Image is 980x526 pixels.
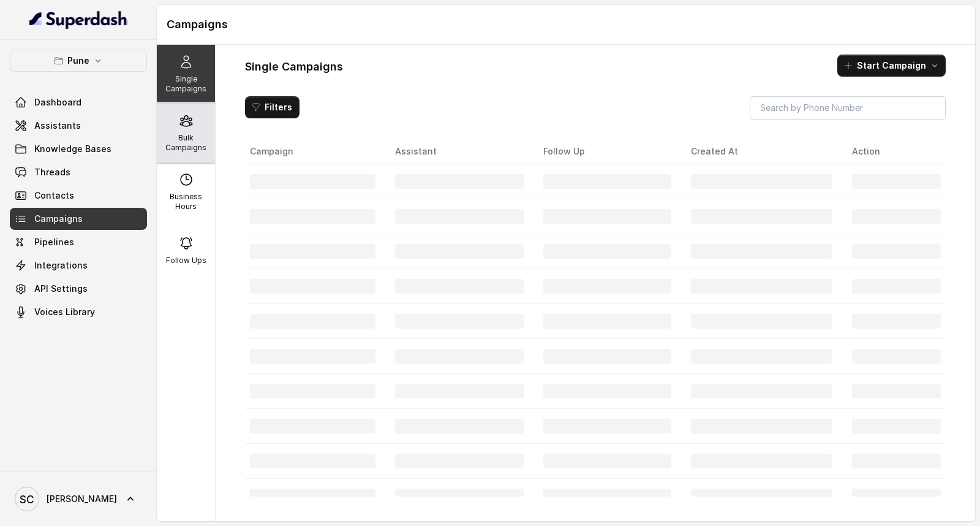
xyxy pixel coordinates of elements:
text: SC [20,493,34,506]
button: Start Campaign [837,55,946,77]
span: Threads [34,166,70,178]
a: Dashboard [10,91,147,113]
p: Bulk Campaigns [162,133,210,153]
input: Search by Phone Number [750,96,946,120]
th: Assistant [385,139,533,164]
a: Contacts [10,185,147,207]
th: Campaign [245,139,385,164]
p: Follow Ups [166,256,206,265]
a: Threads [10,161,147,183]
a: [PERSON_NAME] [10,482,147,516]
th: Created At [681,139,842,164]
p: Single Campaigns [162,74,210,94]
th: Follow Up [533,139,681,164]
a: Voices Library [10,301,147,323]
span: [PERSON_NAME] [47,493,117,505]
span: API Settings [34,283,88,295]
a: API Settings [10,278,147,300]
th: Action [842,139,946,164]
span: Pipelines [34,236,74,248]
span: Dashboard [34,96,81,109]
button: Filters [245,96,300,118]
span: Campaigns [34,213,83,225]
a: Assistants [10,115,147,137]
button: Pune [10,50,147,72]
img: light.svg [29,10,128,29]
a: Knowledge Bases [10,138,147,160]
a: Pipelines [10,231,147,253]
span: Integrations [34,259,88,272]
a: Campaigns [10,208,147,230]
span: Voices Library [34,306,95,318]
p: Pune [67,53,89,68]
p: Business Hours [162,192,210,212]
a: Integrations [10,254,147,276]
h1: Campaigns [167,15,965,34]
h1: Single Campaigns [245,57,343,77]
span: Knowledge Bases [34,143,111,155]
span: Contacts [34,189,74,202]
span: Assistants [34,120,81,132]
